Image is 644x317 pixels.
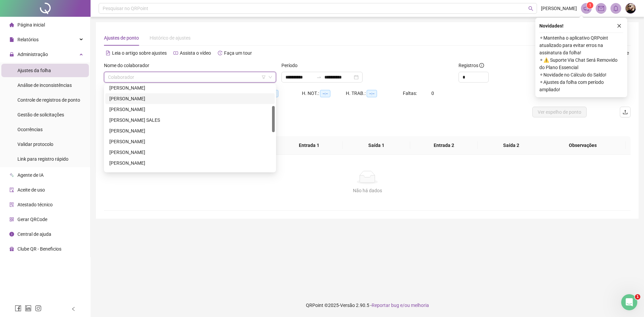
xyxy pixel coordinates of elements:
div: Não há dados [112,187,623,194]
div: FELIPE DA SILVA MOREIRA SOARES [105,104,275,115]
label: Nome do colaborador [104,62,154,69]
sup: 1 [587,2,593,9]
img: 76224 [626,3,636,13]
span: ⚬ ⚠️ Suporte Via Chat Será Removido do Plano Essencial [539,56,623,71]
span: Central de ajuda [17,231,51,237]
div: HERMES CLEI CARNEIRO CERQUEIRA [109,170,271,177]
th: Entrada 1 [275,136,343,155]
span: Atestado técnico [17,202,53,207]
span: Validar protocolo [17,142,53,147]
span: linkedin [25,305,32,312]
th: Saída 1 [343,136,410,155]
span: bell [613,5,619,11]
span: Página inicial [17,22,45,28]
div: GUSTAVO ALVES COSTA [105,158,275,168]
span: Novidades ! [539,22,563,30]
span: Clube QR - Beneficios [17,246,61,252]
span: Ajustes da folha [17,68,51,73]
iframe: Intercom live chat [621,294,637,310]
span: --:-- [367,90,377,97]
div: FRANCISCO PEREIRA DIAS [105,125,275,136]
span: to [316,74,322,80]
span: Leia o artigo sobre ajustes [112,50,167,56]
span: [PERSON_NAME] [541,5,577,12]
span: notification [583,5,589,11]
button: Ver espelho de ponto [532,107,587,117]
span: history [218,51,222,55]
span: down [268,75,272,79]
div: HERMES CLEI CARNEIRO CERQUEIRA [105,168,275,179]
div: GERALDO AUGUSTO MARTINS DA SILVA [105,136,275,147]
span: Observações [545,142,620,149]
span: Relatórios [17,37,39,42]
span: instagram [35,305,42,312]
span: Gerar QRCode [17,217,47,222]
span: swap-right [316,74,322,80]
span: Reportar bug e/ou melhoria [372,303,429,308]
span: Registros [459,62,484,69]
th: Entrada 2 [410,136,478,155]
div: EDUARDO PEREIRA RIBEIRO [105,83,275,93]
div: EZEQUIAS SILVA GONCALVES DE OLIVEIRA [105,93,275,104]
span: Link para registro rápido [17,156,68,162]
span: mail [598,5,604,11]
div: [PERSON_NAME] SALES [109,116,271,124]
th: Observações [540,136,626,155]
div: HE 3: [258,90,302,97]
div: [PERSON_NAME] [109,149,271,156]
span: youtube [173,51,178,55]
div: [PERSON_NAME] [109,95,271,102]
span: Versão [340,303,355,308]
span: search [528,6,533,11]
span: lock [9,52,14,57]
span: gift [9,247,14,251]
span: Assista o vídeo [180,50,211,56]
span: qrcode [9,217,14,222]
span: home [9,22,14,27]
div: [PERSON_NAME] [109,127,271,135]
span: 1 [589,3,591,8]
span: Gestão de solicitações [17,112,64,117]
span: file [9,37,14,42]
span: Análise de inconsistências [17,83,72,88]
div: H. TRAB.: [346,90,403,97]
th: Saída 2 [478,136,545,155]
span: upload [623,109,628,115]
div: [PERSON_NAME] [109,84,271,92]
div: [PERSON_NAME] [109,138,271,145]
div: GLEISON ALVES LIMA [105,147,275,158]
span: info-circle [9,232,14,236]
div: [PERSON_NAME] [109,159,271,167]
span: info-circle [479,63,484,68]
span: Administração [17,52,48,57]
div: [PERSON_NAME] [109,106,271,113]
span: ⚬ Ajustes da folha com período ampliado! [539,78,623,93]
span: Faltas: [403,91,418,96]
span: Aceite de uso [17,187,45,193]
span: left [71,307,76,311]
div: H. NOT.: [302,90,346,97]
span: solution [9,202,14,207]
span: Ajustes de ponto [104,35,139,41]
span: ⚬ Novidade no Cálculo do Saldo! [539,71,623,78]
span: audit [9,188,14,192]
span: Histórico de ajustes [150,35,191,41]
footer: QRPoint © 2025 - 2.90.5 - [91,294,644,317]
span: Agente de IA [17,172,44,178]
label: Período [281,62,302,69]
span: facebook [15,305,21,312]
span: Ocorrências [17,127,43,132]
span: ⚬ Mantenha o aplicativo QRPoint atualizado para evitar erros na assinatura da folha! [539,34,623,56]
span: close [617,23,622,28]
span: Faça um tour [224,50,252,56]
span: Controle de registros de ponto [17,97,80,103]
span: 1 [635,294,640,300]
span: 0 [431,91,434,96]
span: file-text [106,51,110,55]
span: filter [262,75,266,79]
div: FLAVIO SARMENTO SALES [105,115,275,125]
span: --:-- [320,90,330,97]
